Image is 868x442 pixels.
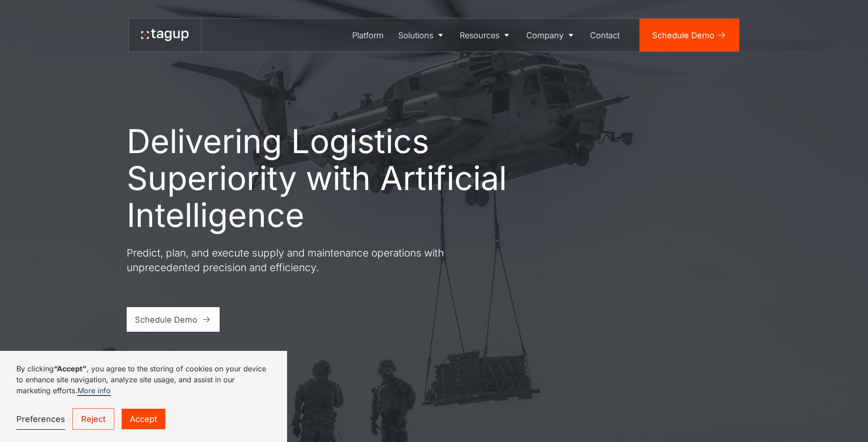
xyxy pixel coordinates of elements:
[640,19,739,51] a: Schedule Demo
[16,363,271,396] p: By clicking , you agree to the storing of cookies on your device to enhance site navigation, anal...
[590,29,620,41] div: Contact
[652,29,714,41] div: Schedule Demo
[526,29,564,41] div: Company
[352,29,384,41] div: Platform
[127,123,509,233] h1: Delivering Logistics Superiority with Artificial Intelligence
[583,19,627,51] a: Contact
[135,314,197,326] div: Schedule Demo
[460,29,499,41] div: Resources
[127,246,455,274] p: Predict, plan, and execute supply and maintenance operations with unprecedented precision and eff...
[77,386,111,396] a: More info
[127,307,220,332] a: Schedule Demo
[122,409,165,429] a: Accept
[72,408,114,430] a: Reject
[54,364,87,373] strong: “Accept”
[519,19,583,51] a: Company
[453,19,519,51] a: Resources
[16,409,65,430] a: Preferences
[398,29,433,41] div: Solutions
[391,19,453,51] a: Solutions
[345,19,391,51] a: Platform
